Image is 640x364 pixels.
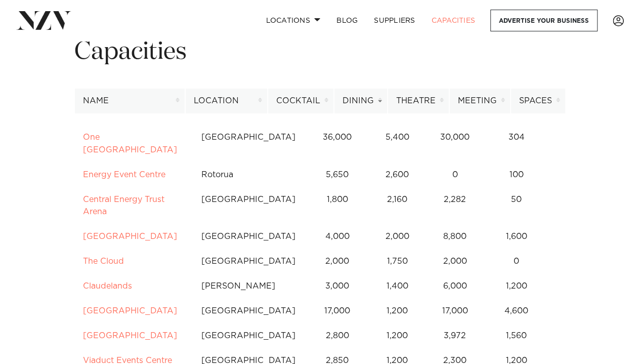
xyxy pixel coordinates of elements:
td: 2,800 [304,323,370,348]
td: 1,800 [304,187,370,225]
h1: Capacities [74,36,566,68]
a: [GEOGRAPHIC_DATA] [83,307,177,315]
td: 100 [486,163,547,187]
td: 2,000 [370,224,424,249]
td: 17,000 [304,299,370,323]
td: [GEOGRAPHIC_DATA] [193,224,304,249]
td: 12 [547,163,602,187]
td: [GEOGRAPHIC_DATA] [193,249,304,274]
td: 8,800 [424,224,486,249]
td: 304 [486,125,547,163]
th: Theatre: activate to sort column ascending [388,89,449,113]
td: 30,000 [424,125,486,163]
td: 3,000 [304,274,370,299]
td: [GEOGRAPHIC_DATA] [193,299,304,323]
td: [PERSON_NAME] [193,274,304,299]
td: 1,560 [486,323,547,348]
td: 2 [547,224,602,249]
a: Claudelands [83,282,132,290]
a: One [GEOGRAPHIC_DATA] [83,133,177,154]
a: Capacities [423,10,484,31]
a: [GEOGRAPHIC_DATA] [83,332,177,340]
td: 3,972 [424,323,486,348]
td: [GEOGRAPHIC_DATA] [193,323,304,348]
td: 2,000 [304,249,370,274]
a: SUPPLIERS [366,10,423,31]
td: 2,282 [424,187,486,225]
td: [GEOGRAPHIC_DATA] [193,187,304,225]
td: 0 [424,163,486,187]
td: 3 [547,249,602,274]
td: 10 [547,299,602,323]
a: The Cloud [83,257,124,265]
th: Location: activate to sort column ascending [185,89,268,113]
th: Spaces: activate to sort column ascending [510,89,566,113]
a: Locations [258,10,328,31]
td: 2,160 [370,187,424,225]
td: 1,400 [370,274,424,299]
td: 12 [547,125,602,163]
a: [GEOGRAPHIC_DATA] [83,232,177,240]
td: 1,200 [486,274,547,299]
th: Dining: activate to sort column ascending [334,89,388,113]
td: 50 [486,187,547,225]
td: 1 [547,323,602,348]
td: 6,000 [424,274,486,299]
td: 5,650 [304,163,370,187]
td: 13 [547,274,602,299]
td: 1,600 [486,224,547,249]
td: 2,000 [424,249,486,274]
td: Rotorua [193,163,304,187]
th: Cocktail: activate to sort column ascending [268,89,334,113]
td: [GEOGRAPHIC_DATA] [193,125,304,163]
img: nzv-logo.png [16,11,71,29]
td: 17,000 [424,299,486,323]
td: 2,600 [370,163,424,187]
td: 1,200 [370,323,424,348]
td: 4,000 [304,224,370,249]
a: Central Energy Trust Arena [83,195,164,216]
td: 1,750 [370,249,424,274]
td: 0 [486,249,547,274]
td: 36,000 [304,125,370,163]
a: Advertise your business [490,10,598,31]
a: BLOG [328,10,366,31]
td: 4,600 [486,299,547,323]
th: Meeting: activate to sort column ascending [449,89,510,113]
td: 12 [547,187,602,225]
a: Energy Event Centre [83,171,165,179]
td: 1,200 [370,299,424,323]
th: Name: activate to sort column ascending [74,89,185,113]
td: 5,400 [370,125,424,163]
